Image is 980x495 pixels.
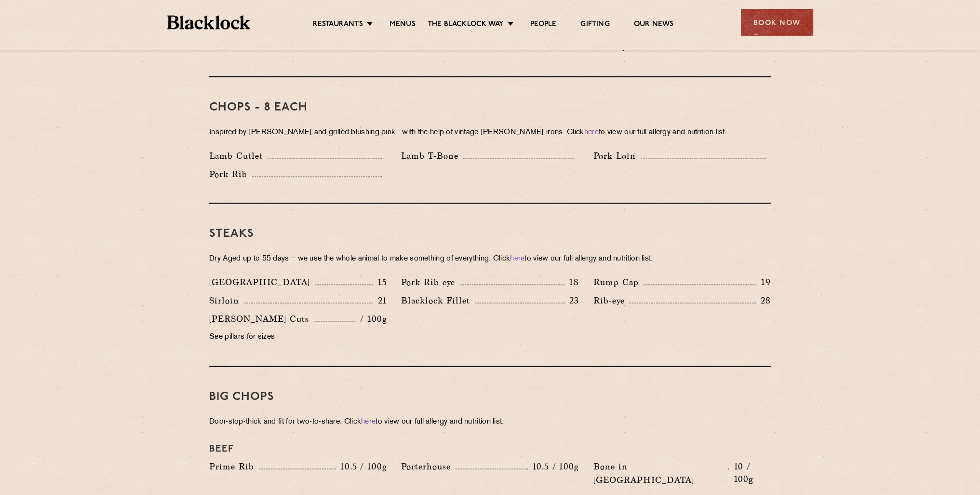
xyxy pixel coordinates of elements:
[209,228,771,240] h3: Steaks
[741,9,813,36] div: Book Now
[756,294,771,307] p: 28
[593,294,630,307] p: Rib-eye
[209,330,387,344] p: See pillars for sizes
[336,460,387,473] p: 10.5 / 100g
[209,443,771,455] h4: Beef
[209,149,268,163] p: Lamb Cutlet
[209,415,771,429] p: Door-stop-thick and fit for two-to-share. Click to view our full allergy and nutrition list.
[373,276,387,289] p: 15
[209,252,771,266] p: Dry Aged up to 55 days − we use the whole animal to make something of everything. Click to view o...
[510,255,524,262] a: here
[634,20,674,30] a: Our News
[209,126,771,139] p: Inspired by [PERSON_NAME] and grilled blushing pink - with the help of vintage [PERSON_NAME] iron...
[209,294,244,307] p: Sirloin
[373,294,387,307] p: 21
[564,276,579,289] p: 18
[401,275,460,289] p: Pork Rib-eye
[584,129,599,136] a: here
[209,275,315,289] p: [GEOGRAPHIC_DATA]
[580,20,609,30] a: Gifting
[209,312,314,326] p: [PERSON_NAME] Cuts
[756,276,771,289] p: 19
[355,313,387,325] p: / 100g
[389,20,416,30] a: Menus
[530,20,556,30] a: People
[593,460,728,487] p: Bone in [GEOGRAPHIC_DATA]
[361,418,376,426] a: here
[593,149,641,163] p: Pork Loin
[428,20,504,30] a: The Blacklock Way
[209,167,252,181] p: Pork Rib
[528,460,579,473] p: 10.5 / 100g
[401,294,475,307] p: Blacklock Fillet
[564,294,579,307] p: 23
[401,149,463,163] p: Lamb T-Bone
[401,460,456,473] p: Porterhouse
[167,15,251,29] img: BL_Textured_Logo-footer-cropped.svg
[729,460,771,485] p: 10 / 100g
[209,460,259,473] p: Prime Rib
[593,275,644,289] p: Rump Cap
[209,391,771,403] h3: Big Chops
[209,101,771,114] h3: Chops - 8 each
[313,20,363,30] a: Restaurants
